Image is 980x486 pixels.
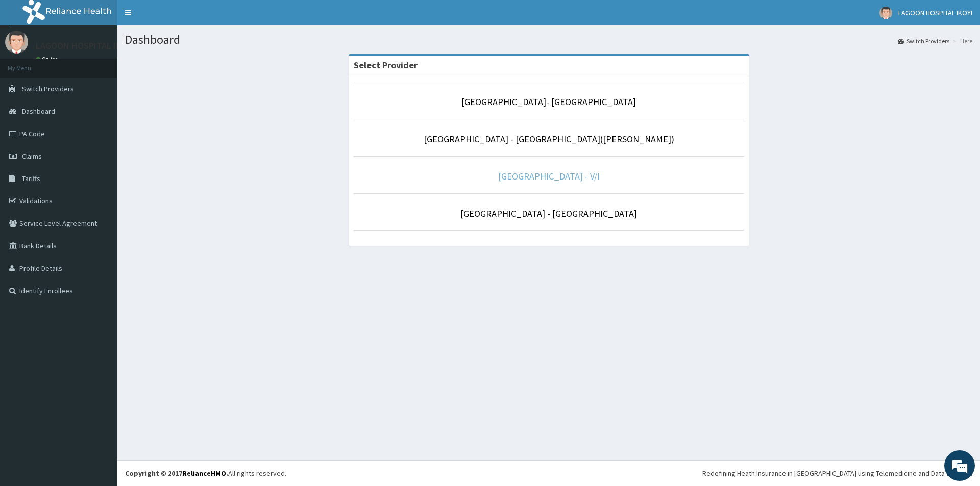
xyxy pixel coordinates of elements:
[117,460,980,486] footer: All rights reserved.
[424,133,674,145] a: [GEOGRAPHIC_DATA] - [GEOGRAPHIC_DATA]([PERSON_NAME])
[125,33,972,46] h1: Dashboard
[950,37,972,45] li: Here
[125,469,228,478] strong: Copyright © 2017 .
[182,469,226,478] a: RelianceHMO
[460,208,637,219] a: [GEOGRAPHIC_DATA] - [GEOGRAPHIC_DATA]
[5,31,28,54] img: User Image
[354,59,418,71] strong: Select Provider
[879,7,892,19] img: User Image
[898,37,949,45] a: Switch Providers
[22,174,40,183] span: Tariffs
[22,151,42,161] span: Claims
[461,96,636,108] a: [GEOGRAPHIC_DATA]- [GEOGRAPHIC_DATA]
[36,56,60,63] a: Online
[36,41,134,50] p: LAGOON HOSPITAL IKOYI
[898,8,972,17] span: LAGOON HOSPITAL IKOYI
[498,170,600,182] a: [GEOGRAPHIC_DATA] - V/I
[22,107,55,116] span: Dashboard
[22,84,74,93] span: Switch Providers
[702,468,972,478] div: Redefining Heath Insurance in [GEOGRAPHIC_DATA] using Telemedicine and Data Science!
